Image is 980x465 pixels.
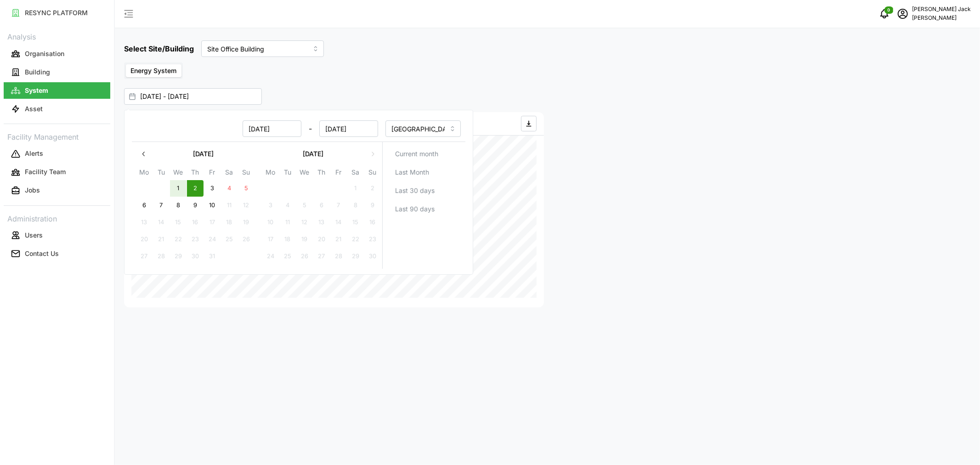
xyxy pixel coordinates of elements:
p: Asset [25,104,43,113]
button: 27 October 2025 [136,248,153,265]
p: [PERSON_NAME] [912,14,971,23]
button: 3 November 2025 [262,197,279,214]
button: 18 November 2025 [279,231,296,248]
button: 25 October 2025 [221,231,238,248]
button: RESYNC PLATFORM [4,5,110,21]
button: 23 October 2025 [187,231,204,248]
button: 23 November 2025 [364,231,381,248]
button: 31 October 2025 [204,248,221,265]
button: 19 October 2025 [238,214,255,231]
button: 24 November 2025 [262,248,279,265]
button: 22 November 2025 [347,231,364,248]
button: 9 November 2025 [364,197,381,214]
div: - [136,120,378,137]
button: 1 October 2025 [170,180,187,197]
button: 3 October 2025 [204,180,221,197]
a: Contact Us [4,244,110,263]
button: Users [4,227,110,244]
button: 6 November 2025 [313,197,330,214]
th: Mo [262,167,279,180]
span: Last 30 days [395,183,435,198]
button: 13 November 2025 [313,214,330,231]
th: Fr [204,167,221,180]
h5: Select Site/Building [124,43,194,54]
button: 2 November 2025 [364,180,381,197]
th: Su [238,167,255,180]
button: 20 November 2025 [313,231,330,248]
span: 0 [888,7,890,13]
th: Sa [221,167,238,180]
button: 5 November 2025 [296,197,313,214]
span: Last 90 days [395,201,435,217]
p: Users [25,231,43,240]
button: 29 October 2025 [170,248,187,265]
button: 28 November 2025 [330,248,347,265]
button: 11 October 2025 [221,197,238,214]
p: System [25,86,48,95]
button: 1 November 2025 [347,180,364,197]
button: Last 30 days [386,182,462,199]
p: Alerts [25,149,43,158]
span: Energy System [130,67,176,74]
button: 28 October 2025 [153,248,170,265]
p: Facility Team [25,167,66,176]
button: 7 October 2025 [153,197,170,214]
button: Facility Team [4,164,110,181]
button: Last 90 days [386,201,462,217]
button: Asset [4,101,110,117]
button: Last Month [386,164,462,181]
p: Contact Us [25,249,59,258]
a: System [4,81,110,100]
p: Analysis [4,29,110,43]
th: Tu [279,167,296,180]
button: 17 November 2025 [262,231,279,248]
button: 21 October 2025 [153,231,170,248]
button: 25 November 2025 [279,248,296,265]
p: Facility Management [4,130,110,143]
button: 15 November 2025 [347,214,364,231]
span: Current month [395,146,438,162]
button: notifications [875,5,894,23]
a: Alerts [4,145,110,163]
button: 12 October 2025 [238,197,255,214]
p: [PERSON_NAME] Jack [912,5,971,14]
p: Building [25,68,50,77]
th: Mo [136,167,153,180]
button: Building [4,64,110,80]
th: Tu [153,167,170,180]
button: System [4,82,110,99]
th: Th [187,167,204,180]
button: 26 October 2025 [238,231,255,248]
p: Administration [4,211,110,225]
button: schedule [894,5,912,23]
button: 15 October 2025 [170,214,187,231]
button: Current month [386,146,462,162]
a: Organisation [4,45,110,63]
button: 8 November 2025 [347,197,364,214]
button: Contact Us [4,245,110,262]
button: 14 October 2025 [153,214,170,231]
button: 14 November 2025 [330,214,347,231]
button: 7 November 2025 [330,197,347,214]
button: 13 October 2025 [136,214,153,231]
a: Building [4,63,110,81]
button: 18 October 2025 [221,214,238,231]
button: 9 October 2025 [187,197,204,214]
button: 29 November 2025 [347,248,364,265]
button: 6 October 2025 [136,197,153,214]
span: Last Month [395,164,429,180]
button: 2 October 2025 [187,180,204,197]
th: We [296,167,313,180]
button: 24 October 2025 [204,231,221,248]
button: Alerts [4,146,110,162]
button: 4 November 2025 [279,197,296,214]
button: 16 November 2025 [364,214,381,231]
button: 20 October 2025 [136,231,153,248]
th: We [170,167,187,180]
button: 11 November 2025 [279,214,296,231]
button: 17 October 2025 [204,214,221,231]
button: 27 November 2025 [313,248,330,265]
button: 26 November 2025 [296,248,313,265]
button: 30 November 2025 [364,248,381,265]
a: Users [4,226,110,244]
